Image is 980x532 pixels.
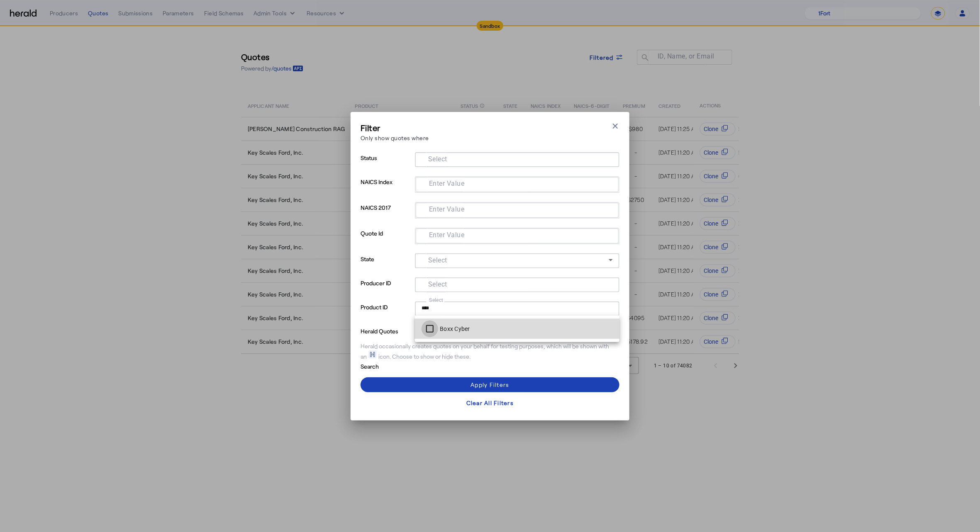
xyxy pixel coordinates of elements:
mat-chip-grid: Selection [422,303,613,313]
mat-label: Select [428,155,447,163]
p: NAICS 2017 [361,202,412,228]
mat-chip-grid: Selection [422,179,612,189]
label: Boxx Cyber [438,325,470,333]
div: Herald occasionally creates quotes on your behalf for testing purposes, which will be shown with ... [361,342,619,361]
button: Apply Filters [361,377,619,392]
mat-label: Enter Value [429,205,465,213]
h3: Filter [361,122,429,134]
div: Clear All Filters [466,398,514,407]
p: Product ID [361,301,412,326]
button: Clear All Filters [361,396,619,411]
mat-chip-grid: Selection [422,279,613,289]
p: Status [361,152,412,176]
p: Only show quotes where [361,134,429,142]
mat-label: Select [428,280,447,288]
mat-chip-grid: Selection [422,204,612,214]
mat-label: Select [429,297,444,303]
p: Quote Id [361,228,412,253]
p: Producer ID [361,277,412,301]
mat-label: Enter Value [429,180,465,187]
p: State [361,253,412,277]
p: Search [361,361,425,371]
p: NAICS Index [361,176,412,202]
mat-chip-grid: Selection [422,154,613,164]
div: Apply Filters [470,380,509,389]
mat-label: Select [428,256,447,264]
mat-label: Enter Value [429,231,465,239]
p: Herald Quotes [361,326,425,335]
mat-chip-grid: Selection [422,230,612,240]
